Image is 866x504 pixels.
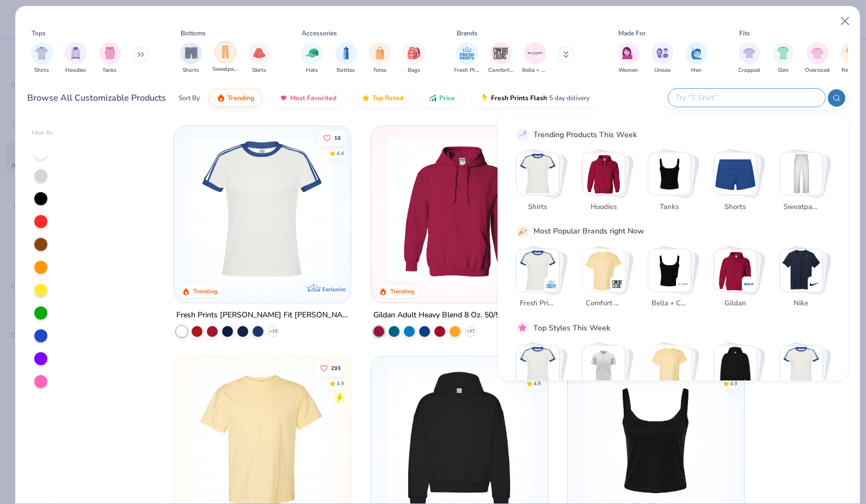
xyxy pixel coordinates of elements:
button: Stack Card Button Tanks [648,152,698,217]
span: Bottles [337,66,355,75]
button: Stack Card Button Sportswear [582,345,632,410]
span: Hoodies [65,66,86,75]
img: Fresh Prints [546,279,557,290]
div: filter for Women [618,42,640,75]
span: Price [439,94,455,102]
span: Tanks [652,201,687,212]
div: Tops [32,28,46,38]
span: + 37 [466,328,474,334]
button: Stack Card Button Hoodies [582,152,632,217]
div: filter for Fresh Prints [455,42,480,75]
button: filter button [840,42,862,75]
div: Top Styles This Week [533,322,610,334]
img: flash.gif [480,94,489,102]
button: filter button [652,42,673,75]
span: Exclusive [322,285,346,292]
div: Accessories [302,28,337,38]
img: Shorts Image [185,47,198,59]
div: Most Popular Brands right Now [533,225,644,237]
span: Gildan [718,298,753,309]
div: filter for Bella + Canvas [523,42,548,75]
span: + 15 [269,328,278,334]
img: Comfort Colors [582,249,625,292]
button: Like [315,360,346,376]
div: 4.9 [336,379,344,388]
span: Fresh Prints Flash [491,94,547,102]
button: Stack Card Button Casual [779,345,830,410]
img: Bella + Canvas [678,279,689,290]
img: Hoodies Image [70,47,82,59]
button: filter button [523,42,548,75]
button: filter button [772,42,794,75]
img: pink_star.gif [518,323,527,333]
button: Stack Card Button Sweatpants [779,152,830,217]
button: filter button [488,42,513,75]
span: Trending [228,94,254,102]
img: Sweatpants [780,152,822,195]
div: 4.4 [336,149,344,157]
button: Stack Card Button Gildan [714,249,764,314]
img: Hats Image [306,47,318,59]
img: Preppy [714,346,757,388]
div: Sort By [179,93,200,103]
button: Stack Card Button Classic [516,345,566,410]
span: Most Favorited [290,94,336,102]
span: Comfort Colors [586,298,622,309]
span: 5 day delivery [549,92,589,105]
span: Oversized [805,66,830,75]
input: Try "T-Shirt" [675,91,818,104]
span: 293 [331,365,341,371]
button: Close [835,11,856,32]
div: filter for Unisex [652,42,673,75]
img: Comfort Colors Image [493,45,509,62]
img: Tanks [648,152,691,195]
span: Shirts [520,201,556,212]
img: Bags Image [408,47,420,59]
span: Bags [408,66,420,75]
button: filter button [739,42,760,75]
div: Fits [739,28,750,38]
button: filter button [455,42,480,75]
span: Fresh Prints [455,66,480,75]
span: Regular [842,66,861,75]
img: Cropped Image [743,47,756,59]
div: Gildan Adult Heavy Blend 8 Oz. 50/50 Hooded Sweatshirt [373,308,545,322]
img: 01756b78-01f6-4cc6-8d8a-3c30c1a0c8ac [382,137,536,281]
button: filter button [403,42,425,75]
img: Men Image [691,47,703,59]
span: Skirts [252,66,266,75]
button: Most Favorited [271,89,345,107]
button: Price [420,89,463,107]
span: Nike [784,298,819,309]
img: Fresh Prints Image [459,45,475,62]
div: filter for Bags [403,42,425,75]
div: filter for Regular [840,42,862,75]
img: Skirts Image [253,47,266,59]
button: filter button [369,42,391,75]
span: Shorts [183,66,200,75]
span: Bella + Canvas [523,66,548,75]
span: Hats [306,66,318,75]
img: party_popper.gif [518,226,527,236]
div: filter for Slim [772,42,794,75]
button: Top Rated [353,89,411,107]
span: Cropped [739,66,760,75]
button: Stack Card Button Athleisure [648,345,698,410]
img: TopRated.gif [361,94,370,102]
div: filter for Sweatpants [213,41,238,73]
img: Gildan [714,249,757,292]
button: Stack Card Button Comfort Colors [582,249,632,314]
img: Bottles Image [340,47,352,59]
button: filter button [31,42,53,75]
img: Gildan [744,279,754,290]
button: Trending [208,89,262,107]
span: Shorts [718,201,753,212]
img: Sweatpants Image [219,46,231,58]
img: Comfort Colors [612,279,623,290]
button: filter button [213,42,238,75]
button: filter button [248,42,270,75]
button: Like [318,130,346,145]
img: Classic [517,346,559,388]
div: 4.9 [730,379,738,388]
div: Fresh Prints [PERSON_NAME] Fit [PERSON_NAME] Shirt with Stripes [176,308,348,322]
